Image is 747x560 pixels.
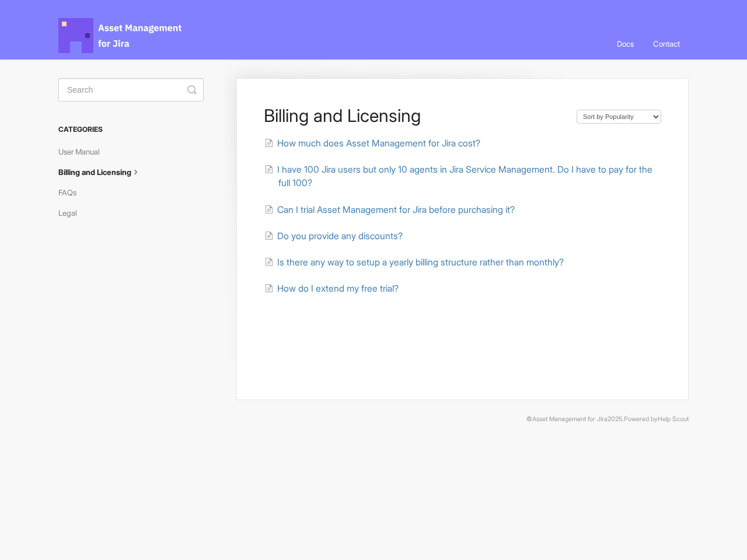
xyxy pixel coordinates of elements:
[264,105,565,126] h1: Billing and Licensing
[277,204,515,215] span: Can I trial Asset Management for Jira before purchasing it?
[264,138,480,149] a: How much does Asset Management for Jira cost?
[277,257,564,268] span: Is there any way to setup a yearly billing structure rather than monthly?
[58,204,86,222] a: Legal
[58,163,151,181] a: Billing and Licensing
[644,28,689,60] a: Contact
[577,110,661,124] select: Page reloads on selection
[658,415,689,423] a: Help Scout
[277,230,403,242] span: Do you provide any discounts?
[58,414,689,425] p: © 2025.
[264,204,515,215] a: Can I trial Asset Management for Jira before purchasing it?
[58,18,183,53] span: Asset Management for Jira Docs
[532,415,608,423] a: Asset Management for Jira
[277,164,652,188] span: I have 100 Jira users but only 10 agents in Jira Service Management. Do I have to pay for the ful...
[624,415,689,423] span: Powered by
[264,164,652,188] a: I have 100 Jira users but only 10 agents in Jira Service Management. Do I have to pay for the ful...
[58,119,204,140] h3: Categories
[58,183,85,202] a: FAQs
[58,142,109,161] a: User Manual
[264,283,399,294] a: How do I extend my free trial?
[277,283,399,294] span: How do I extend my free trial?
[58,78,204,101] input: Search
[264,257,564,268] a: Is there any way to setup a yearly billing structure rather than monthly?
[277,138,480,149] span: How much does Asset Management for Jira cost?
[264,230,403,242] a: Do you provide any discounts?
[608,28,643,60] a: Docs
